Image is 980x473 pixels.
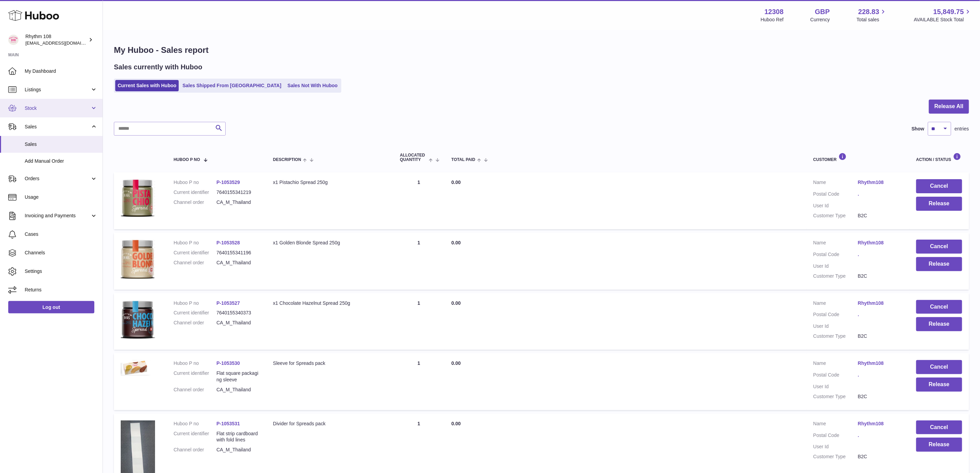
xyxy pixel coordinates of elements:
[216,370,259,383] dd: Flat square packaging sleeve
[858,393,902,400] dd: B2C
[813,453,858,460] dt: Customer Type
[216,421,240,426] a: P-1053531
[858,7,879,16] span: 228.83
[174,240,216,246] dt: Huboo P no
[273,300,386,307] div: x1 Chocolate Hazelnut Spread 250g
[813,360,858,368] dt: Name
[813,263,858,269] dt: User Id
[916,438,962,452] button: Release
[216,310,259,316] dd: 7640155340373
[393,353,445,410] td: 1
[813,383,858,390] dt: User Id
[121,300,155,339] img: 1753713744.JPG
[25,194,97,200] span: Usage
[25,250,97,256] span: Channels
[400,153,427,162] span: ALLOCATED Quantity
[916,240,962,254] button: Cancel
[216,320,259,326] dd: CA_M_Thailand
[216,447,259,453] dd: CA_M_Thailand
[858,251,902,258] a: .
[216,360,240,366] a: P-1053530
[813,212,858,219] dt: Customer Type
[813,273,858,279] dt: Customer Type
[216,387,259,393] dd: CA_M_Thailand
[813,333,858,339] dt: Customer Type
[393,233,445,290] td: 1
[813,393,858,400] dt: Customer Type
[174,250,216,256] dt: Current identifier
[813,153,902,162] div: Customer
[393,172,445,229] td: 1
[813,251,858,259] dt: Postal Code
[813,372,858,380] dt: Postal Code
[916,360,962,374] button: Cancel
[25,212,90,219] span: Invoicing and Payments
[813,432,858,440] dt: Postal Code
[114,45,969,56] h1: My Huboo - Sales report
[174,420,216,427] dt: Huboo P no
[216,250,259,256] dd: 7640155341196
[25,231,97,238] span: Cases
[916,420,962,435] button: Cancel
[115,80,179,91] a: Current Sales with Huboo
[174,259,216,266] dt: Channel order
[916,179,962,193] button: Cancel
[174,189,216,196] dt: Current identifier
[174,360,216,367] dt: Huboo P no
[174,320,216,326] dt: Channel order
[25,175,90,182] span: Orders
[912,126,924,132] label: Show
[916,257,962,271] button: Release
[914,7,972,23] a: 15,849.75 AVAILABLE Stock Total
[813,179,858,187] dt: Name
[857,16,887,23] span: Total sales
[180,80,284,91] a: Sales Shipped From [GEOGRAPHIC_DATA]
[174,370,216,383] dt: Current identifier
[25,124,90,130] span: Sales
[451,421,461,426] span: 0.00
[25,141,97,148] span: Sales
[273,179,386,186] div: x1 Pistachio Spread 250g
[121,179,155,217] img: 1753713930.JPG
[216,180,240,185] a: P-1053529
[916,378,962,392] button: Release
[8,35,19,45] img: orders@rhythm108.com
[858,191,902,197] a: .
[174,158,200,162] span: Huboo P no
[929,100,969,114] button: Release All
[857,7,887,23] a: 228.83 Total sales
[813,240,858,248] dt: Name
[174,430,216,443] dt: Current identifier
[216,300,240,306] a: P-1053527
[114,62,202,72] h2: Sales currently with Huboo
[25,33,87,46] div: Rhythm 108
[216,199,259,206] dd: CA_M_Thailand
[813,420,858,429] dt: Name
[914,16,972,23] span: AVAILABLE Stock Total
[858,432,902,439] a: .
[216,259,259,266] dd: CA_M_Thailand
[25,86,90,93] span: Listings
[174,199,216,206] dt: Channel order
[451,240,461,245] span: 0.00
[813,191,858,199] dt: Postal Code
[285,80,340,91] a: Sales Not With Huboo
[815,7,830,16] strong: GBP
[813,323,858,330] dt: User Id
[451,158,475,162] span: Total paid
[25,105,90,112] span: Stock
[813,443,858,450] dt: User Id
[25,158,97,164] span: Add Manual Order
[916,317,962,331] button: Release
[174,310,216,316] dt: Current identifier
[933,7,964,16] span: 15,849.75
[216,240,240,245] a: P-1053528
[273,158,301,162] span: Description
[25,268,97,275] span: Settings
[273,420,386,427] div: Divider for Spreads pack
[25,40,101,46] span: [EMAIL_ADDRESS][DOMAIN_NAME]
[858,179,902,186] a: Rhythm108
[858,372,902,378] a: .
[451,360,461,366] span: 0.00
[916,300,962,314] button: Cancel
